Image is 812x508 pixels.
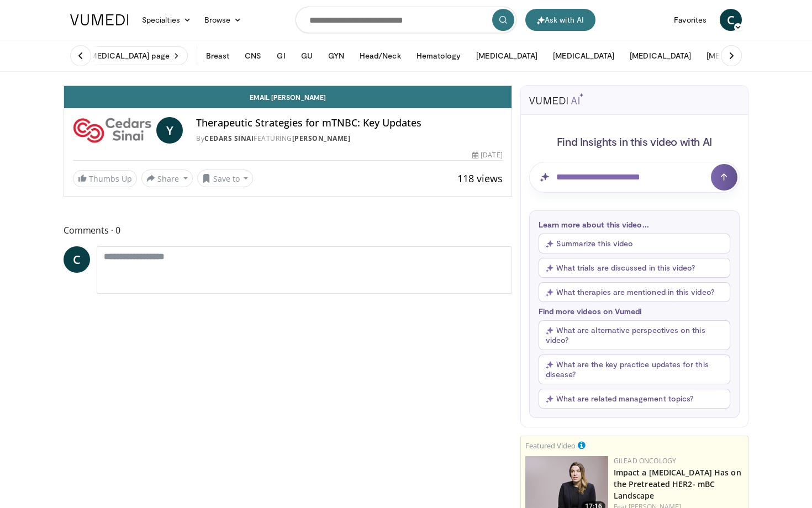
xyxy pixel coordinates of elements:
button: What are related management topics? [539,389,730,409]
img: VuMedi Logo [70,14,129,25]
a: Gilead Oncology [614,456,677,465]
button: What are the key practice updates for this disease? [539,354,730,384]
h4: Therapeutic Strategies for mTNBC: Key Updates [196,117,502,129]
a: Thumbs Up [73,170,137,187]
button: [MEDICAL_DATA] [623,45,698,67]
button: Save to [197,170,254,187]
button: What therapies are mentioned in this video? [539,282,730,302]
a: C [64,246,90,273]
img: Cedars Sinai [73,117,152,144]
button: GU [294,45,319,67]
input: Question for AI [529,162,740,193]
div: [DATE] [472,150,502,160]
button: GYN [321,45,351,67]
img: vumedi-ai-logo.svg [529,93,583,104]
a: Impact a [MEDICAL_DATA] Has on the Pretreated HER2- mBC Landscape [614,467,741,501]
button: Summarize this video [539,234,730,253]
h4: Find Insights in this video with AI [529,134,740,149]
button: CNS [238,45,268,67]
a: Favorites [667,9,713,31]
button: Breast [199,45,236,67]
button: Head/Neck [353,45,408,67]
a: Browse [198,9,249,31]
span: 118 views [457,172,503,185]
button: Hematology [410,45,468,67]
video-js: Video Player [64,86,512,86]
a: Email [PERSON_NAME] [64,86,512,108]
a: Visit [MEDICAL_DATA] page [64,46,188,65]
a: Specialties [135,9,198,31]
p: Find more videos on Vumedi [539,306,730,316]
button: [MEDICAL_DATA] [470,45,544,67]
div: By FEATURING [196,134,502,144]
button: Ask with AI [525,9,595,31]
a: [PERSON_NAME] [292,134,351,143]
button: GI [270,45,292,67]
button: [MEDICAL_DATA] [546,45,621,67]
button: What are alternative perspectives on this video? [539,320,730,350]
input: Search topics, interventions [296,7,516,33]
span: Comments 0 [64,223,512,237]
a: Y [156,117,183,144]
p: Learn more about this video... [539,220,730,229]
a: Cedars Sinai [204,134,254,143]
button: What trials are discussed in this video? [539,258,730,278]
button: Share [141,170,193,187]
a: C [720,9,742,31]
small: Featured Video [525,441,576,451]
button: [MEDICAL_DATA] [700,45,774,67]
